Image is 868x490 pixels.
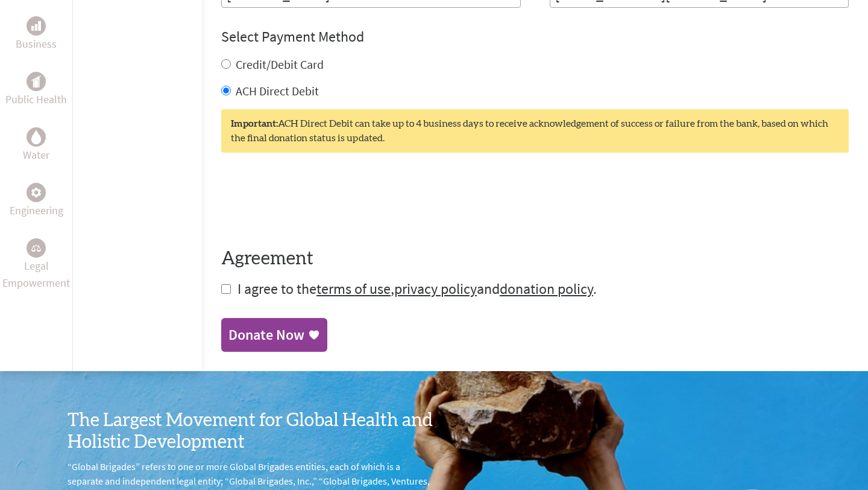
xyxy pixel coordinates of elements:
[236,83,319,98] label: ACH Direct Debit
[5,91,67,108] p: Public Health
[2,258,70,291] p: Legal Empowerment
[500,279,593,298] a: donation policy
[23,127,49,164] a: WaterWater
[27,127,46,147] div: Water
[27,72,46,91] div: Public Health
[31,130,41,144] img: Water
[2,238,70,291] a: Legal EmpowermentLegal Empowerment
[23,147,49,164] p: Water
[221,177,404,224] iframe: reCAPTCHA
[10,183,63,219] a: EngineeringEngineering
[221,27,849,46] h4: Select Payment Method
[68,410,434,453] h3: The Largest Movement for Global Health and Holistic Development
[16,36,57,52] p: Business
[31,187,41,197] img: Engineering
[31,21,41,31] img: Business
[31,244,41,252] img: Legal Empowerment
[31,75,41,87] img: Public Health
[10,202,63,219] p: Engineering
[231,119,278,129] strong: Important:
[221,248,849,270] h4: Agreement
[27,238,46,258] div: Legal Empowerment
[236,57,324,72] label: Credit/Debit Card
[5,72,67,108] a: Public HealthPublic Health
[237,279,597,298] span: I agree to the , and .
[228,325,304,345] div: Donate Now
[221,109,849,153] div: ACH Direct Debit can take up to 4 business days to receive acknowledgement of success or failure ...
[316,279,391,298] a: terms of use
[221,318,327,352] a: Donate Now
[394,279,477,298] a: privacy policy
[16,16,57,52] a: BusinessBusiness
[27,16,46,36] div: Business
[27,183,46,202] div: Engineering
